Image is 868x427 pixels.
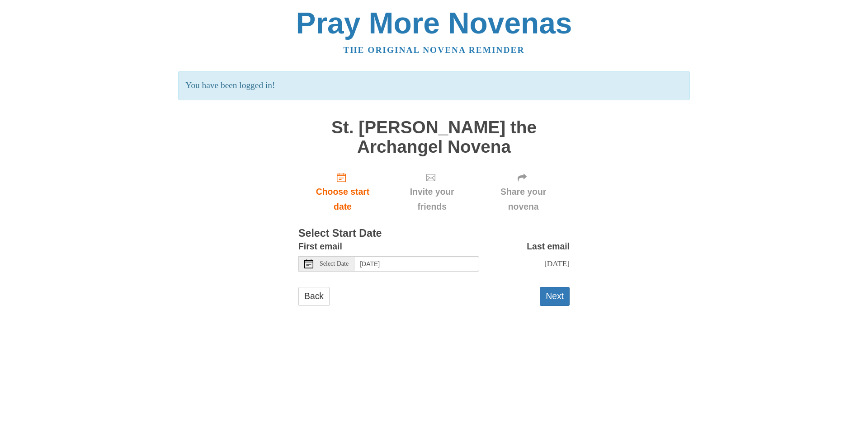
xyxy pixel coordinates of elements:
span: [DATE] [544,259,570,268]
label: First email [298,239,342,254]
span: Choose start date [307,184,378,214]
label: Last email [527,239,570,254]
a: The original novena reminder [344,45,525,55]
span: Invite your friends [396,184,468,214]
button: Next [540,287,570,305]
h1: St. [PERSON_NAME] the Archangel Novena [298,118,570,156]
span: Select Date [320,261,349,267]
a: Pray More Novenas [296,6,572,40]
h3: Select Start Date [298,228,570,239]
div: Click "Next" to confirm your start date first. [387,165,477,219]
a: Choose start date [298,165,387,219]
div: Click "Next" to confirm your start date first. [477,165,570,219]
a: Back [298,287,330,305]
p: You have been logged in! [178,71,689,100]
span: Share your novena [486,184,561,214]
